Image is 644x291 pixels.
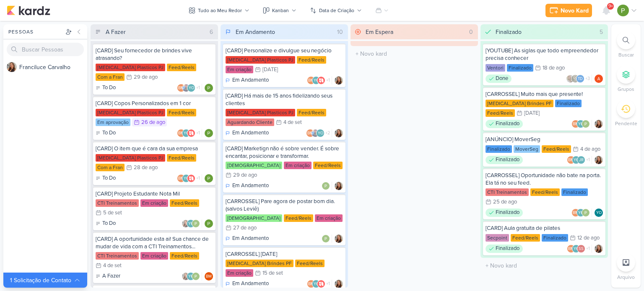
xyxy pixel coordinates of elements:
[177,84,202,92] div: Colaboradores: Beth Monteiro, Guilherme Savio, Yasmin Oliveira, Allegra Plásticos e Brindes Perso...
[585,157,590,163] span: +1
[226,109,295,116] div: [MEDICAL_DATA] Plasticos PJ
[206,28,216,36] div: 6
[308,79,314,83] p: BM
[507,64,533,72] div: Finalizado
[615,120,637,127] p: Pendente
[335,129,343,137] img: Franciluce Carvalho
[226,182,269,190] div: Em Andamento
[188,275,194,279] p: YO
[582,120,590,128] img: Paloma Paixão Designer
[170,252,199,260] div: Feed/Reels
[233,225,257,231] div: 27 de ago
[226,280,269,288] div: Em Andamento
[297,109,326,116] div: Feed/Reels
[283,120,302,125] div: 4 de set
[102,84,116,92] p: To Do
[496,245,519,253] p: Finalizado
[567,156,575,164] div: Beth Monteiro
[226,162,282,169] div: [DEMOGRAPHIC_DATA]
[571,209,592,217] div: Colaboradores: Beth Monteiro, Yasmin Oliveira, Paloma Paixão Designer
[530,188,560,196] div: Feed/Reels
[187,174,195,183] img: Allegra Plásticos e Brindes Personalizados
[617,273,635,281] p: Arquivo
[297,56,326,64] div: Feed/Reels
[232,76,269,85] p: Em Andamento
[262,270,283,276] div: 15 de set
[493,199,517,205] div: 25 de ago
[205,129,213,137] img: Paloma Paixão Designer
[496,120,519,128] p: Finalizado
[96,100,213,107] div: [CARD] Copos Personalizados em 1 cor
[307,76,315,85] div: Beth Monteiro
[140,199,168,207] div: Em criação
[96,73,125,81] div: Com a Fran
[352,48,476,60] input: + Novo kard
[514,145,540,153] div: MoverSeg
[187,219,195,228] div: Yasmin Oliveira
[486,145,512,153] div: Finalizado
[232,234,269,243] p: Em Andamento
[617,5,629,16] img: Paloma Paixão Designer
[182,272,190,281] img: Franciluce Carvalho
[577,235,600,241] div: 12 de ago
[322,234,332,243] div: Colaboradores: Paloma Paixão Designer
[7,5,50,15] img: kardz.app
[312,76,320,85] div: Yasmin Oliveira
[96,145,213,152] div: [CARD] O item que é cara da sua empresa
[618,51,634,59] p: Buscar
[335,182,343,190] div: Responsável: Franciluce Carvalho
[226,47,343,54] div: [CARD] Personalize e divulgue seu negócio
[96,164,125,171] div: Com a Fran
[226,76,269,85] div: Em Andamento
[102,174,116,183] p: To Do
[306,129,332,137] div: Colaboradores: Beth Monteiro, Guilherme Savio, Yasmin Oliveira, Allegra Plásticos e Brindes Perso...
[585,245,590,252] span: +1
[577,245,585,253] div: Simone Regina Sa
[205,174,213,183] div: Responsável: Paloma Paixão Designer
[102,272,120,281] p: A Fazer
[325,77,330,84] span: +1
[182,129,190,137] div: Yasmin Oliveira
[579,158,584,162] p: JR
[177,129,185,137] div: Beth Monteiro
[335,182,343,190] img: Franciluce Carvalho
[572,245,580,253] div: Yasmin Oliveira
[226,260,293,267] div: [MEDICAL_DATA] Brindes PF
[7,62,17,72] img: Franciluce Carvalho
[295,260,325,267] div: Feed/Reels
[496,28,522,36] div: Finalizado
[561,188,588,196] div: Finalizado
[486,47,603,62] div: [YOUTUBE] As siglas que todo empreendedor precisa conhecer
[307,76,332,85] div: Colaboradores: Beth Monteiro, Yasmin Oliveira, Allegra Plásticos e Brindes Personalizados, Paloma...
[103,210,122,216] div: 5 de set
[182,219,190,228] img: Franciluce Carvalho
[571,209,580,217] div: Beth Monteiro
[571,75,579,83] img: Leviê Agência de Marketing Digital
[542,234,568,242] div: Finalizado
[96,219,116,228] div: To Do
[96,154,165,162] div: [MEDICAL_DATA] Plasticos PJ
[335,234,343,243] div: Responsável: Franciluce Carvalho
[307,280,315,288] div: Beth Monteiro
[486,136,603,143] div: [ANÚNCIO] MoverSeg
[335,280,343,288] img: Franciluce Carvalho
[511,234,540,242] div: Feed/Reels
[486,120,523,128] div: Finalizado
[19,63,87,72] div: F r a n c i l u c e C a r v a l h o
[226,118,274,126] div: Aguardando Cliente
[335,76,343,85] img: Franciluce Carvalho
[555,100,582,107] div: Finalizado
[306,129,314,137] div: Beth Monteiro
[177,174,185,183] div: Beth Monteiro
[178,86,184,90] p: BM
[595,75,603,83] div: Responsável: Amanda ARAUJO
[595,120,603,128] img: Franciluce Carvalho
[192,219,200,228] img: Paloma Paixão Designer
[595,245,603,253] div: Responsável: Franciluce Carvalho
[96,129,116,137] div: To Do
[315,214,343,222] div: Em criação
[187,272,195,281] div: Yasmin Oliveira
[284,162,312,169] div: Em criação
[486,245,523,253] div: Finalizado
[567,245,592,253] div: Colaboradores: Beth Monteiro, Yasmin Oliveira, Simone Regina Sa, Paloma Paixão Designer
